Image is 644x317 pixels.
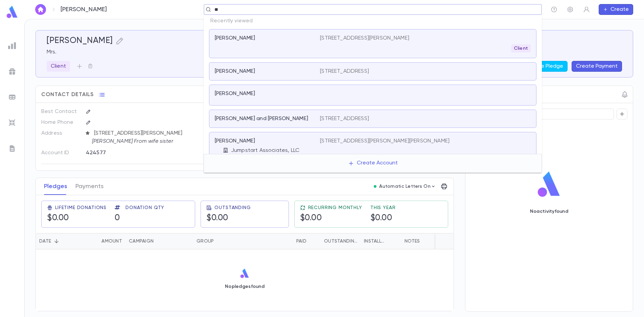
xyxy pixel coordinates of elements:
[320,68,369,75] p: [STREET_ADDRESS]
[296,233,306,249] div: Paid
[215,115,308,122] p: [PERSON_NAME] and [PERSON_NAME]
[37,7,45,12] img: home_white.a664292cf8c1dea59945f0da9f25487c.svg
[92,138,230,145] p: [PERSON_NAME] From wife sister
[244,233,310,249] div: Paid
[36,233,82,249] div: Date
[204,15,542,27] p: Recently viewed
[41,128,80,139] p: Address
[214,205,251,210] span: Outstanding
[215,68,255,75] p: [PERSON_NAME]
[300,213,322,223] h5: $0.00
[324,233,357,249] div: Outstanding
[214,236,225,247] button: Sort
[370,205,396,210] span: This Year
[41,169,80,180] p: Nickname
[125,205,164,210] span: Donation Qty
[320,35,409,42] p: [STREET_ADDRESS][PERSON_NAME]
[8,144,16,153] img: letters_grey.7941b92b52307dd3b8a917253454ce1c.svg
[215,138,255,144] p: [PERSON_NAME]
[5,5,19,19] img: logo
[364,233,387,249] div: Installments
[308,205,362,210] span: Recurring Monthly
[8,119,16,127] img: imports_grey.530a8a0e642e233f2baf0ef88e8c9fcb.svg
[39,233,51,249] div: Date
[310,233,361,249] div: Outstanding
[8,67,16,75] img: campaigns_grey.99e729a5f7ee94e3726e6486bddda8f1.svg
[320,138,450,144] p: [STREET_ADDRESS][PERSON_NAME][PERSON_NAME]
[215,35,255,42] p: [PERSON_NAME]
[197,233,214,249] div: Group
[101,233,122,249] div: Amount
[231,147,299,154] p: Jumpstart Associates, LLC
[215,90,255,97] p: [PERSON_NAME]
[313,236,324,247] button: Sort
[599,4,633,15] button: Create
[206,213,228,223] h5: $0.00
[511,46,531,51] span: Client
[41,91,94,98] span: Contact Details
[91,236,101,247] button: Sort
[47,213,69,223] h5: $0.00
[44,178,67,195] button: Pledges
[51,63,66,70] p: Client
[535,171,563,198] img: logo
[401,233,486,249] div: Notes
[115,213,120,223] h5: 0
[55,205,107,210] span: Lifetime Donations
[522,61,568,72] button: Create Pledge
[405,233,420,249] div: Notes
[129,233,154,249] div: Campaign
[371,182,439,191] button: Automatic Letters On
[47,36,113,46] h5: [PERSON_NAME]
[8,93,16,101] img: batches_grey.339ca447c9d9533ef1741baa751efc33.svg
[75,178,103,195] button: Payments
[343,157,403,170] button: Create Account
[8,42,16,50] img: reports_grey.c525e4749d1bce6a11f5fe2a8de1b229.svg
[530,209,568,214] p: No activity found
[125,233,193,249] div: Campaign
[41,117,80,128] p: Home Phone
[61,6,107,13] p: [PERSON_NAME]
[320,115,369,122] p: [STREET_ADDRESS]
[361,233,401,249] div: Installments
[239,268,250,278] img: logo
[370,213,392,223] h5: $0.00
[41,148,80,158] p: Account ID
[387,236,398,247] button: Sort
[47,61,70,72] div: Client
[285,236,296,247] button: Sort
[379,184,431,189] p: Automatic Letters On
[154,236,164,247] button: Sort
[225,284,264,289] p: No pledges found
[86,148,203,158] div: 424577
[47,49,622,55] p: Mrs.
[82,233,125,249] div: Amount
[41,106,80,117] p: Best Contact
[51,236,62,247] button: Sort
[91,130,236,137] span: [STREET_ADDRESS][PERSON_NAME]
[193,233,244,249] div: Group
[572,61,622,72] button: Create Payment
